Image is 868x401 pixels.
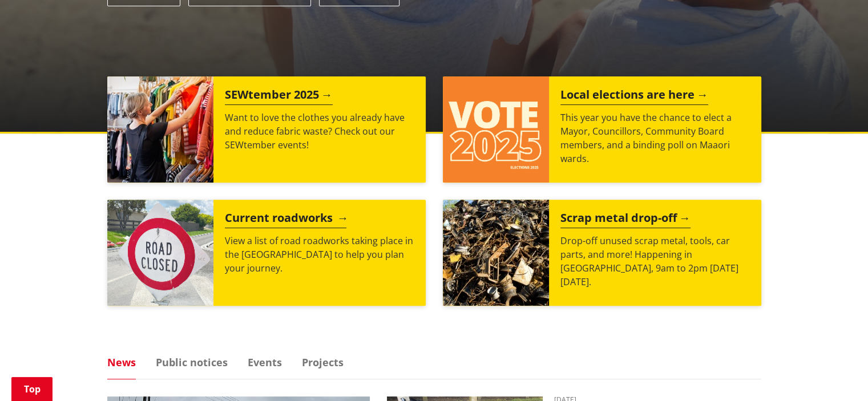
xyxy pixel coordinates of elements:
a: Public notices [156,357,228,367]
a: Events [248,357,282,367]
p: Want to love the clothes you already have and reduce fabric waste? Check out our SEWtember events! [225,111,414,152]
h2: Current roadworks [225,211,346,228]
img: Vote 2025 [443,76,549,183]
iframe: Messenger Launcher [815,353,857,394]
img: Scrap metal collection [443,200,549,306]
p: This year you have the chance to elect a Mayor, Councillors, Community Board members, and a bindi... [560,111,750,165]
p: Drop-off unused scrap metal, tools, car parts, and more! Happening in [GEOGRAPHIC_DATA], 9am to 2... [560,234,750,289]
a: Local elections are here This year you have the chance to elect a Mayor, Councillors, Community B... [443,76,761,183]
p: View a list of road roadworks taking place in the [GEOGRAPHIC_DATA] to help you plan your journey. [225,234,414,275]
a: News [107,357,136,367]
img: SEWtember [107,76,213,183]
a: Top [11,377,53,401]
a: Projects [302,357,344,367]
img: Road closed sign [107,200,213,306]
a: SEWtember 2025 Want to love the clothes you already have and reduce fabric waste? Check out our S... [107,76,426,183]
a: A massive pile of rusted scrap metal, including wheels and various industrial parts, under a clea... [443,200,761,306]
h2: Scrap metal drop-off [560,211,691,228]
h2: Local elections are here [560,88,708,105]
a: Current roadworks View a list of road roadworks taking place in the [GEOGRAPHIC_DATA] to help you... [107,200,426,306]
h2: SEWtember 2025 [225,88,333,105]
